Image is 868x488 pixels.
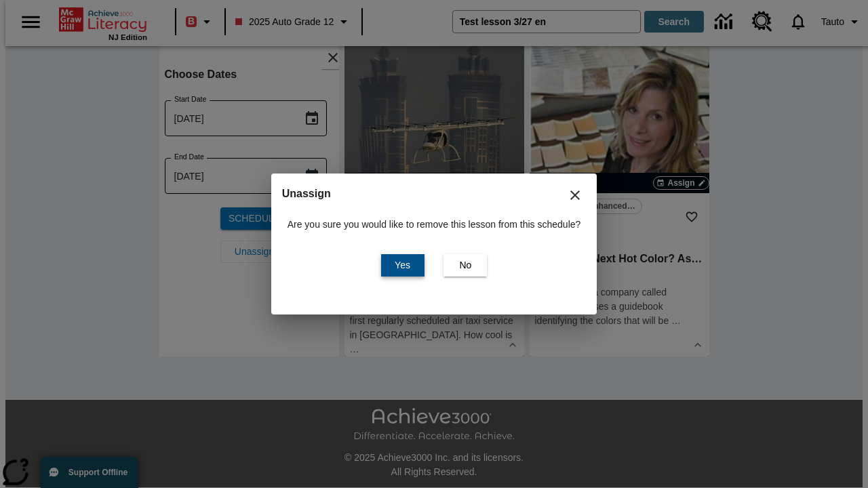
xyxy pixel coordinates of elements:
[459,258,471,272] span: No
[443,254,487,277] button: No
[395,258,410,272] span: Yes
[282,184,587,203] h2: Unassign
[288,218,581,232] p: Are you sure you would like to remove this lesson from this schedule?
[381,254,425,277] button: Yes
[559,179,591,211] button: Close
